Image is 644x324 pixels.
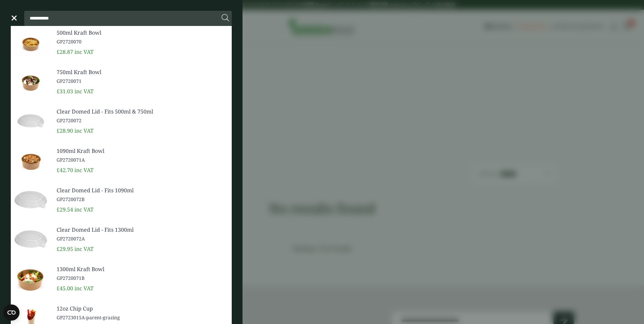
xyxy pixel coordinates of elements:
[57,304,226,321] a: 12oz Chip Cup GP2723015A-parent-grazing
[57,285,73,292] span: £45.00
[57,29,226,37] span: 500ml Kraft Bowl
[57,68,226,85] a: 750ml Kraft Bowl GP2720071
[11,144,51,176] img: GP2720071A
[74,285,94,292] span: inc VAT
[74,206,94,213] span: inc VAT
[57,245,73,253] span: £29.95
[74,166,94,174] span: inc VAT
[11,65,51,98] img: GP2720071
[74,245,94,253] span: inc VAT
[57,88,73,95] span: £31.03
[57,107,226,116] span: Clear Domed Lid - Fits 500ml & 750ml
[57,77,226,85] span: GP2720071
[11,26,51,58] img: GP2720070
[57,29,226,45] a: 500ml Kraft Bowl GP2720070
[57,186,226,194] span: Clear Domed Lid - Fits 1090ml
[57,265,226,282] a: 1300ml Kraft Bowl GP2720071B
[57,196,226,203] span: GP2720072B
[57,156,226,163] span: GP2720071A
[11,223,51,255] img: GP2720072A
[57,304,226,313] span: 12oz Chip Cup
[57,117,226,124] span: GP2720072
[74,48,94,56] span: inc VAT
[57,206,73,213] span: £29.54
[57,274,226,282] span: GP2720071B
[57,107,226,124] a: Clear Domed Lid - Fits 500ml & 750ml GP2720072
[57,226,226,242] a: Clear Domed Lid - Fits 1300ml GP2720072A
[57,68,226,76] span: 750ml Kraft Bowl
[11,262,51,295] img: GP2720071B
[57,265,226,273] span: 1300ml Kraft Bowl
[57,147,226,155] span: 1090ml Kraft Bowl
[3,304,20,321] button: Open CMP widget
[57,186,226,203] a: Clear Domed Lid - Fits 1090ml GP2720072B
[57,48,73,56] span: £28.87
[57,38,226,45] span: GP2720070
[11,105,51,137] img: GP2720072
[57,166,73,174] span: £42.70
[57,226,226,234] span: Clear Domed Lid - Fits 1300ml
[74,127,94,134] span: inc VAT
[57,235,226,242] span: GP2720072A
[57,127,73,134] span: £28.90
[74,88,94,95] span: inc VAT
[57,147,226,163] a: 1090ml Kraft Bowl GP2720071A
[57,314,226,321] span: GP2723015A-parent-grazing
[11,184,51,216] img: GP2720072B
